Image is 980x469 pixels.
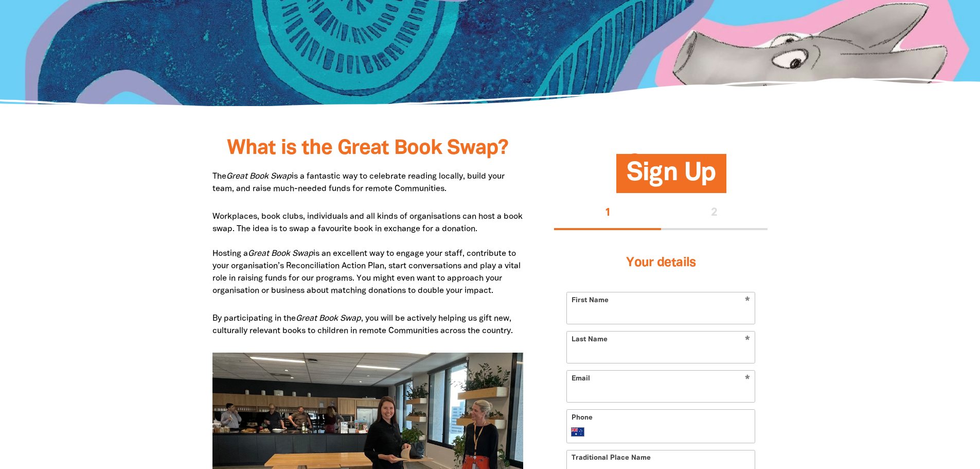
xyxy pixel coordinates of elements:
p: Workplaces, book clubs, individuals and all kinds of organisations can host a book swap. The idea... [212,211,524,297]
span: What is the Great Book Swap? [227,139,508,158]
em: Great Book Swap [296,315,361,322]
p: The is a fantastic way to celebrate reading locally, build your team, and raise much-needed funds... [212,170,524,195]
h3: Your details [566,242,755,284]
span: Sign Up [627,162,716,193]
em: Great Book Swap [248,250,313,257]
em: Great Book Swap [226,173,292,180]
button: Stage 1 [554,197,661,230]
p: By participating in the , you will be actively helping us gift new, culturally relevant books to ... [212,312,524,337]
